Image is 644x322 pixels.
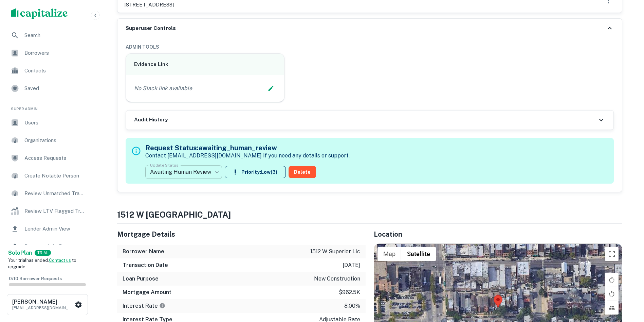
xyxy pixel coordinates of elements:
span: Access Requests [24,154,85,162]
a: Create Notable Person [5,168,89,184]
a: Organizations [5,132,89,149]
a: Users [5,115,89,131]
a: Access Requests [5,150,89,166]
div: TRIAL [35,250,51,256]
h5: Mortgage Details [117,229,366,239]
h5: Request Status: awaiting_human_review [145,143,350,153]
button: [PERSON_NAME][EMAIL_ADDRESS][DOMAIN_NAME] [7,294,88,315]
button: Priority:Low(3) [225,166,286,178]
span: Your trial has ended. to upgrade. [8,258,76,270]
button: Toggle fullscreen view [605,247,619,261]
span: Create Notable Person [24,172,85,180]
img: capitalize-logo.png [11,8,68,19]
button: Edit Slack Link [266,83,276,94]
button: Rotate map counterclockwise [605,287,619,301]
span: Review LTV Flagged Transactions [24,207,85,215]
p: [DATE] [343,261,360,269]
p: 1512 w superior llc [310,248,360,256]
h6: Mortgage Amount [123,288,171,296]
a: Saved [5,80,89,97]
button: Delete [289,166,316,178]
p: Contact [EMAIL_ADDRESS][DOMAIN_NAME] if you need any details or support. [145,152,350,160]
span: Review Unmatched Transactions [24,189,85,198]
h6: Interest Rate [123,302,165,310]
span: Saved [24,84,85,92]
a: SoloPlan [8,249,32,257]
button: Tilt map [605,301,619,315]
span: 0 / 10 Borrower Requests [9,276,62,281]
a: Borrowers [5,45,89,61]
div: Awaiting Human Review [145,163,222,182]
p: 8.00% [344,302,360,310]
h6: Superuser Controls [126,24,176,32]
span: Search [24,31,85,39]
h6: Audit History [134,116,168,124]
span: Borrowers [24,49,85,57]
a: Search [5,27,89,44]
span: Organizations [24,136,85,145]
a: Review LTV Flagged Transactions [5,203,89,219]
p: $962.5k [339,288,360,296]
button: Rotate map clockwise [605,273,619,287]
h6: Loan Purpose [123,275,159,283]
a: Lender Admin View [5,221,89,237]
h5: Location [374,229,622,239]
li: Super Admin [5,98,89,115]
h6: [PERSON_NAME] [12,299,73,305]
span: Lender Admin View [24,225,85,233]
a: Contact us [49,258,71,263]
h6: Evidence Link [134,61,276,68]
a: Borrower Info Requests [5,238,89,255]
svg: The interest rates displayed on the website are for informational purposes only and may be report... [159,303,165,309]
strong: Solo Plan [8,250,32,256]
h6: ADMIN TOOLS [126,43,614,51]
span: Contacts [24,67,85,75]
p: new construction [314,275,360,283]
p: No Slack link available [134,84,192,92]
span: Users [24,119,85,127]
label: Update Status [150,162,178,168]
span: Borrower Info Requests [24,242,85,251]
h4: 1512 w [GEOGRAPHIC_DATA] [117,208,622,221]
a: Contacts [5,63,89,79]
iframe: Chat Widget [610,268,644,300]
a: Review Unmatched Transactions [5,185,89,202]
h6: Borrower Name [123,248,164,256]
button: Show street map [378,247,401,261]
button: Show satellite imagery [401,247,436,261]
p: [STREET_ADDRESS] [124,1,174,9]
h6: Transaction Date [123,261,168,269]
p: [EMAIL_ADDRESS][DOMAIN_NAME] [12,305,73,311]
